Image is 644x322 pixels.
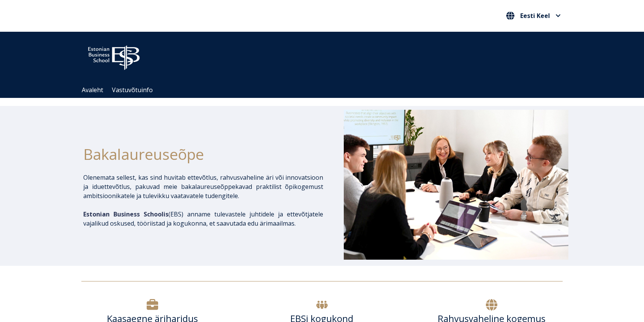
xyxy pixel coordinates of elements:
img: Bakalaureusetudengid [344,110,568,260]
span: ( [83,210,170,218]
h1: Bakalaureuseõpe [83,143,323,165]
p: EBS) anname tulevastele juhtidele ja ettevõtjatele vajalikud oskused, tööriistad ja kogukonna, et... [83,210,323,228]
span: Eesti Keel [520,13,550,19]
img: ebs_logo2016_white [81,39,146,72]
a: Avaleht [82,86,103,94]
div: Navigation Menu [78,82,574,98]
p: Olenemata sellest, kas sind huvitab ettevõtlus, rahvusvaheline äri või innovatsioon ja iduettevõt... [83,173,323,200]
button: Eesti Keel [504,10,563,22]
a: Vastuvõtuinfo [112,86,153,94]
span: Estonian Business Schoolis [83,210,168,218]
nav: Vali oma keel [504,10,563,22]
